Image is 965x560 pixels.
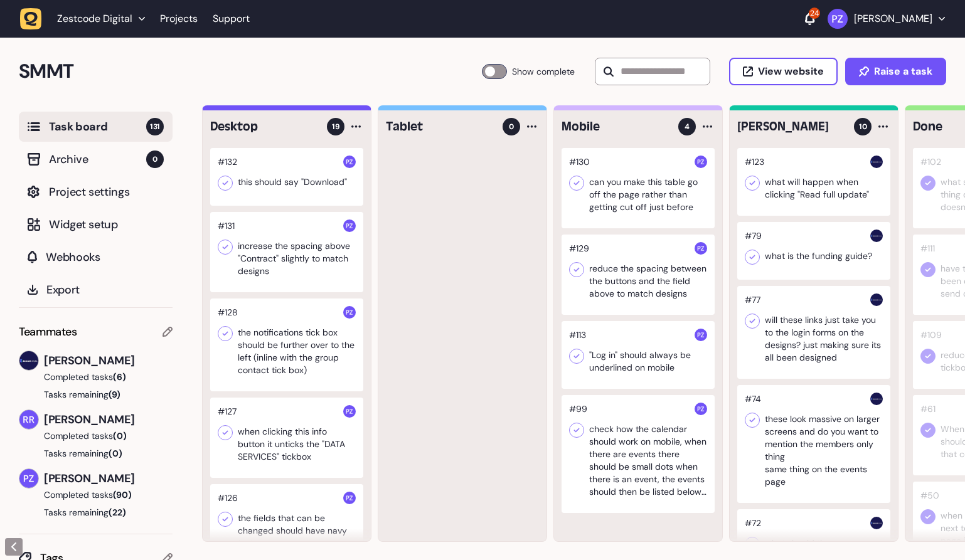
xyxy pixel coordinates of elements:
span: Raise a task [874,66,932,77]
span: [PERSON_NAME] [44,470,173,487]
button: Archive0 [19,144,173,174]
span: 0 [509,121,514,132]
span: (90) [113,489,132,500]
img: Harry Robinson [870,230,883,242]
span: Archive [49,151,146,168]
span: Webhooks [46,248,164,266]
img: Paris Zisis [695,329,707,341]
div: 24 [809,8,820,19]
span: Teammates [19,323,77,341]
button: Raise a task [845,58,946,85]
span: Show complete [512,64,575,79]
span: Widget setup [49,216,164,233]
img: Harry Robinson [870,293,883,306]
button: Completed tasks(0) [19,430,163,442]
p: [PERSON_NAME] [854,13,932,25]
img: Paris Zisis [695,403,707,415]
img: Paris Zisis [343,405,356,418]
span: (0) [113,430,127,441]
span: Export [46,281,164,298]
button: Zestcode Digital [20,8,152,30]
span: [PERSON_NAME] [44,352,173,369]
img: Paris Zisis [695,156,707,168]
h4: Harry [737,118,845,135]
button: View website [729,58,838,85]
h4: Mobile [562,118,669,135]
button: Widget setup [19,209,173,240]
button: Webhooks [19,242,173,272]
h4: Tablet [386,118,494,135]
span: (22) [109,507,126,518]
button: Tasks remaining(22) [19,506,173,519]
button: Tasks remaining(9) [19,388,173,401]
a: Support [213,13,250,25]
button: [PERSON_NAME] [828,9,945,29]
button: Task board131 [19,112,173,142]
img: Paris Zisis [19,469,38,488]
span: [PERSON_NAME] [44,411,173,428]
button: Completed tasks(90) [19,489,163,501]
img: Paris Zisis [343,492,356,504]
img: Riki-leigh Robinson [19,410,38,429]
h4: Desktop [210,118,318,135]
span: 131 [146,118,164,135]
span: 10 [859,121,867,132]
a: Projects [160,8,198,30]
img: Paris Zisis [828,9,848,29]
img: Harry Robinson [870,517,883,529]
span: Project settings [49,183,164,201]
img: Paris Zisis [695,242,707,255]
button: Export [19,275,173,305]
span: 19 [332,121,340,132]
span: View website [758,66,824,77]
button: Tasks remaining(0) [19,447,173,460]
img: Harry Robinson [19,351,38,370]
span: (9) [109,389,120,400]
span: (6) [113,371,126,383]
img: Harry Robinson [870,393,883,405]
span: 4 [685,121,690,132]
img: Paris Zisis [343,219,356,232]
button: Completed tasks(6) [19,371,163,383]
button: Project settings [19,177,173,207]
span: 0 [146,151,164,168]
img: Paris Zisis [343,156,356,168]
span: (0) [109,448,122,459]
span: Zestcode Digital [57,13,132,25]
span: Task board [49,118,146,135]
h2: SMMT [19,56,482,87]
img: Paris Zisis [343,306,356,319]
img: Harry Robinson [870,156,883,168]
